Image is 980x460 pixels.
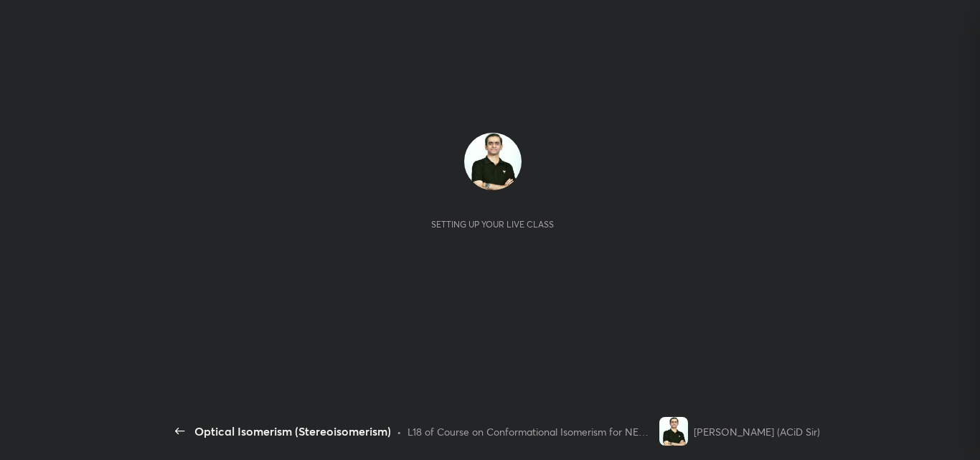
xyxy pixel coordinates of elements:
img: 8523a2eda3b74f73a6399eed6244a16b.jpg [464,133,522,190]
img: 8523a2eda3b74f73a6399eed6244a16b.jpg [659,417,688,446]
div: Optical Isomerism (Stereoisomerism) [194,423,391,440]
div: [PERSON_NAME] (ACiD Sir) [694,424,820,439]
div: • [397,424,402,439]
div: L18 of Course on Conformational Isomerism for NEET 2026 [407,424,654,439]
div: Setting up your live class [431,219,554,230]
